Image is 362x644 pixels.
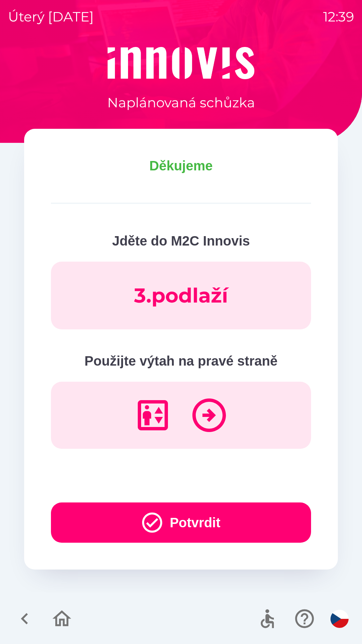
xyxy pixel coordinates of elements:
p: Děkujeme [51,156,311,176]
p: 3 . podlaží [134,283,228,308]
button: Potvrdit [51,502,311,543]
img: cs flag [330,610,349,628]
p: Naplánovaná schůzka [107,93,255,113]
p: 12:39 [323,7,354,27]
p: úterý [DATE] [8,7,94,27]
p: Použijte výtah na pravé straně [51,351,311,371]
img: Logo [24,47,338,79]
p: Jděte do M2C Innovis [51,231,311,251]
